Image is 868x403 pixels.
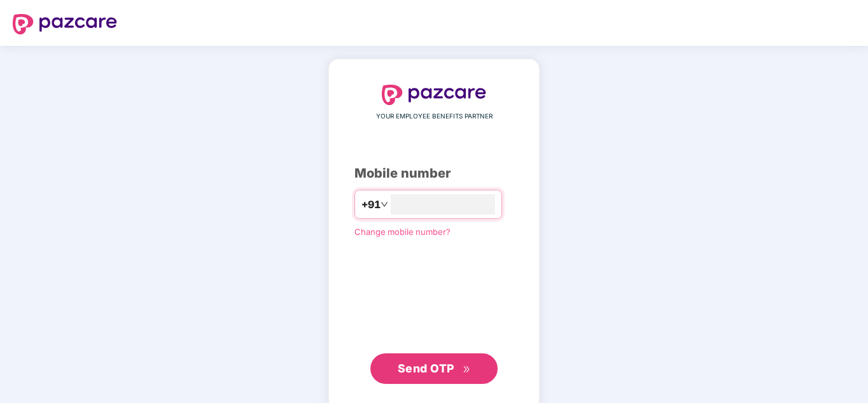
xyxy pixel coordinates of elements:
span: +91 [361,197,381,213]
div: Mobile number [354,164,514,183]
span: double-right [463,365,471,374]
img: logo [13,14,117,34]
a: Change mobile number? [354,227,451,237]
span: YOUR EMPLOYEE BENEFITS PARTNER [376,111,493,122]
img: logo [382,85,486,105]
span: Send OTP [398,362,454,375]
span: down [381,201,388,208]
button: Send OTPdouble-right [370,353,498,384]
